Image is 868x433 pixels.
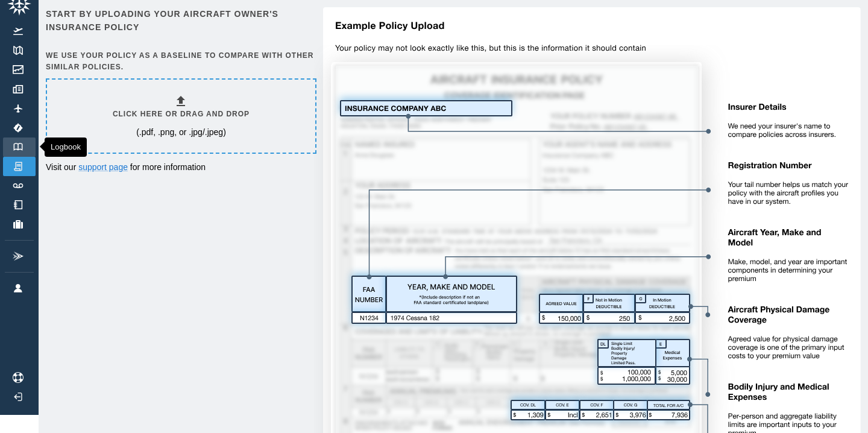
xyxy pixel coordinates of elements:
h6: Click here or drag and drop [113,109,250,120]
a: support page [78,162,128,172]
p: Visit our for more information [46,161,314,173]
p: (.pdf, .png, or .jpg/.jpeg) [136,126,226,138]
h6: Start by uploading your aircraft owner's insurance policy [46,7,314,34]
h6: We use your policy as a baseline to compare with other similar policies. [46,50,314,73]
